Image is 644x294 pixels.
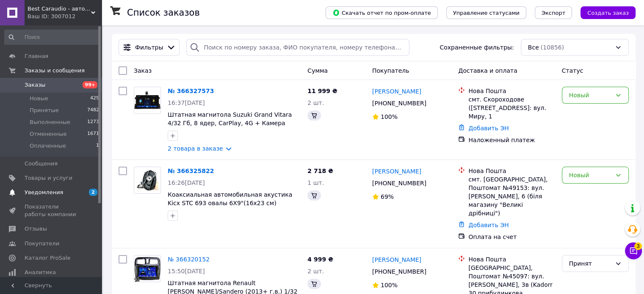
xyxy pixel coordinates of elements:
h1: Список заказов [127,8,200,18]
input: Поиск по номеру заказа, ФИО покупателя, номеру телефона, Email, номеру накладной [186,39,409,56]
span: 2 [89,189,97,196]
span: 2 шт. [307,99,324,106]
span: Уведомления [25,189,63,196]
button: Экспорт [535,6,572,19]
span: Каталог ProSale [25,254,70,262]
span: Сохраненные фильтры: [439,43,514,52]
span: Заказ [134,67,152,74]
span: 100% [381,282,398,289]
div: Нова Пошта [468,87,555,95]
button: Скачать отчет по пром-оплате [326,6,438,19]
span: 1 шт. [307,179,324,186]
span: 16:37[DATE] [168,99,205,106]
button: Создать заказ [580,6,636,19]
div: Нова Пошта [468,167,555,175]
div: [PHONE_NUMBER] [370,266,428,278]
span: 11 999 ₴ [307,88,337,94]
span: 1273 [87,118,99,126]
span: Оплаченные [30,142,66,150]
span: Аналитика [25,269,56,276]
span: Отзывы [25,225,47,233]
span: Покупатели [25,240,59,247]
img: Фото товару [134,169,160,191]
span: Управление статусами [453,10,520,16]
div: Нова Пошта [468,255,555,264]
div: Ваш ID: 3007012 [28,13,102,20]
a: [PERSON_NAME] [372,87,421,96]
div: Новый [569,91,611,100]
span: Принятые [30,107,59,114]
span: Выполненные [30,118,70,126]
a: Фото товару [134,167,161,194]
span: Best Caraudio - автозвук, автоакустика, автомагнитолы, видеорегистраторы, камеры заднего вида [28,5,91,13]
span: Показатели работы компании [25,203,78,218]
img: Фото товару [134,91,160,110]
div: Наложенный платеж [468,136,555,144]
a: Добавить ЭН [468,222,509,228]
span: 2 шт. [307,268,324,275]
a: Коаксиальная автомобильная акустика Kicx STC 693 овалы 6X9"(16x23 см) [168,191,292,206]
span: 3 [634,240,642,247]
a: Фото товару [134,87,161,114]
span: Все [528,43,539,52]
span: 99+ [83,81,97,88]
span: (10856) [541,44,564,51]
span: 429 [90,95,99,102]
a: Добавить ЭН [468,125,509,132]
button: Чат с покупателем3 [625,242,642,259]
span: Отмененные [30,130,66,138]
span: Сообщения [25,160,58,168]
a: № 366325822 [168,168,214,174]
span: Главная [25,52,48,60]
div: смт. Скороходове ([STREET_ADDRESS]: вул. Миру, 1 [468,95,555,121]
a: Штатная магнитола Suzuki Grand Vitara 4/32 Гб, 8 ядер, CarPlay, 4G + Камера заднего вида [168,111,292,135]
a: [PERSON_NAME] [372,256,421,264]
a: № 366320152 [168,256,210,263]
span: Экспорт [542,10,565,16]
a: 2 товара в заказе [168,145,223,152]
span: 7482 [87,107,99,114]
span: Заказы [25,81,45,89]
span: 100% [381,113,398,120]
a: Создать заказ [572,9,636,16]
span: Покупатель [372,67,409,74]
input: Поиск [4,30,100,45]
a: № 366327573 [168,88,214,94]
img: Фото товару [134,256,160,282]
span: Новые [30,95,48,102]
div: Принят [569,259,611,268]
span: 1671 [87,130,99,138]
span: Сумма [307,67,328,74]
a: Фото товару [134,255,161,282]
span: Создать заказ [587,10,629,16]
span: Заказы и сообщения [25,67,85,74]
span: 16:26[DATE] [168,179,205,186]
a: [PERSON_NAME] [372,167,421,176]
div: Новый [569,170,611,180]
span: Доставка и оплата [458,67,517,74]
span: Фильтры [135,43,163,52]
span: 2 718 ₴ [307,168,333,174]
span: Скачать отчет по пром-оплате [332,9,431,16]
span: Товары и услуги [25,174,72,182]
div: Оплата на счет [468,233,555,241]
span: 69% [381,193,394,200]
span: 15:50[DATE] [168,268,205,275]
span: Статус [562,67,583,74]
span: 4 999 ₴ [307,256,333,263]
div: смт. [GEOGRAPHIC_DATA], Поштомат №49153: вул. [PERSON_NAME], 6 (біля магазину "Великі дрібниці") [468,175,555,217]
div: [PHONE_NUMBER] [370,177,428,189]
button: Управление статусами [446,6,526,19]
div: [PHONE_NUMBER] [370,97,428,109]
span: 1 [96,142,99,150]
